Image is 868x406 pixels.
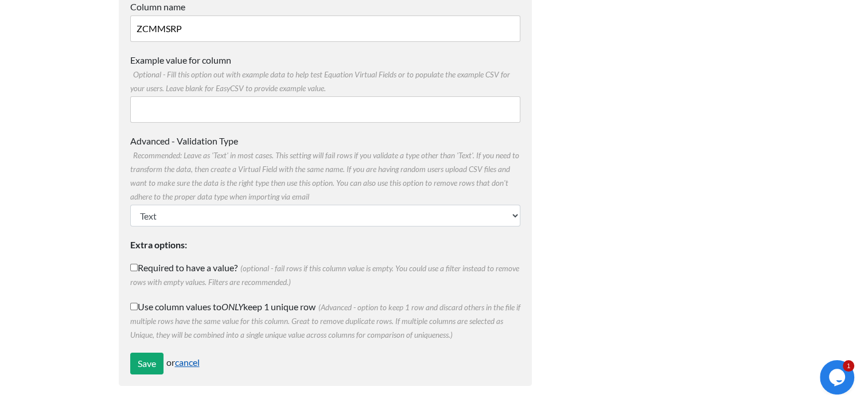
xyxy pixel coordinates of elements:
input: Save [130,353,164,374]
label: Example value for column [130,53,520,95]
div: or [130,353,520,374]
iframe: chat widget [820,360,857,395]
label: Required to have a value? [130,261,520,288]
a: cancel [175,357,200,368]
label: Advanced - Validation Type [130,134,520,203]
input: Use column values toONLYkeep 1 unique row(Advanced - option to keep 1 row and discard others in t... [130,303,138,310]
b: Extra options: [130,239,187,250]
input: Required to have a value?(optional - fail rows if this column value is empty. You could use a fil... [130,264,138,271]
i: ONLY [221,301,243,312]
span: (Advanced - option to keep 1 row and discard others in the file if multiple rows have the same va... [130,303,520,339]
label: Use column values to keep 1 unique row [130,300,520,341]
span: (optional - fail rows if this column value is empty. You could use a filter instead to remove row... [130,264,519,287]
span: Optional - Fill this option out with example data to help test Equation Virtual Fields or to popu... [130,70,510,93]
span: Recommended: Leave as 'Text' in most cases. This setting will fail rows if you validate a type ot... [130,151,519,201]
